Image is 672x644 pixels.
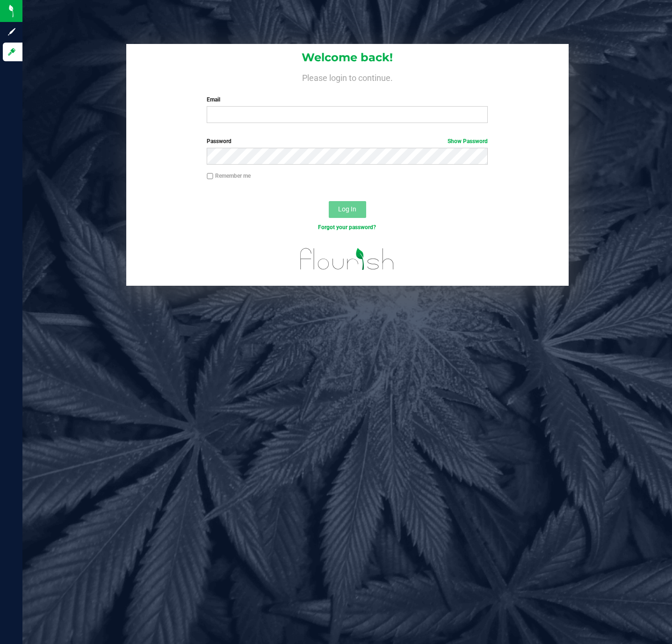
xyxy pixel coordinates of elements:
span: Log In [338,205,356,213]
a: Forgot your password? [318,224,376,231]
label: Remember me [207,172,251,180]
input: Remember me [207,173,213,180]
inline-svg: Log in [7,47,16,57]
inline-svg: Sign up [7,27,16,36]
h1: Welcome back! [126,51,569,64]
label: Email [207,95,488,104]
a: Show Password [448,138,488,145]
span: Password [207,138,231,145]
img: flourish_logo.svg [292,241,403,277]
h4: Please login to continue. [126,71,569,82]
button: Log In [329,201,366,218]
